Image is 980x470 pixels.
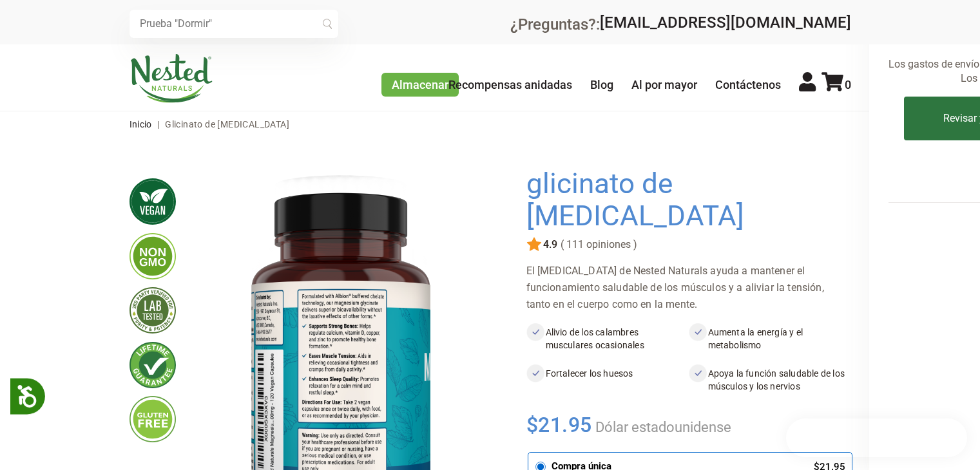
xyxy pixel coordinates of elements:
[448,78,572,91] a: Recompensas anidadas
[165,119,289,129] font: Glicinato de [MEDICAL_DATA]
[546,327,644,350] font: Alivio de los calambres musculares ocasionales
[546,368,633,379] font: Fortalecer los huesos
[526,413,593,437] font: $21.95
[130,396,176,442] img: sin gluten
[130,178,176,225] img: vegan
[715,78,781,91] a: Contáctenos
[130,342,176,388] img: garantía de por vida
[786,418,967,457] iframe: Botón para abrir la ventana emergente del programa de fidelización
[392,78,448,91] font: Almacenar
[600,14,851,32] a: [EMAIL_ADDRESS][DOMAIN_NAME]
[157,119,159,129] font: |
[130,54,213,103] img: Naturales anidados
[590,78,613,91] a: Blog
[561,238,637,250] font: ( 111 opiniones )
[845,78,851,91] font: 0
[526,265,824,310] font: El [MEDICAL_DATA] de Nested Naturals ayuda a mantener el funcionamiento saludable de los músculos...
[130,233,176,279] img: libre de transgénicos
[526,167,744,232] font: glicinato de [MEDICAL_DATA]
[381,73,459,97] a: Almacenar
[510,15,600,33] font: ¿Preguntas?:
[595,419,731,435] font: Dólar estadounidense
[130,10,338,38] input: Prueba "Dormir"
[543,238,557,250] font: 4.9
[130,119,152,129] a: Inicio
[526,237,542,252] img: star.svg
[708,327,803,350] font: Aumenta la energía y el metabolismo
[130,111,851,137] nav: pan rallado
[708,368,845,391] font: Apoya la función saludable de los músculos y los nervios
[821,78,851,91] a: 0
[631,78,697,91] a: Al por mayor
[130,287,176,334] img: probado por terceros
